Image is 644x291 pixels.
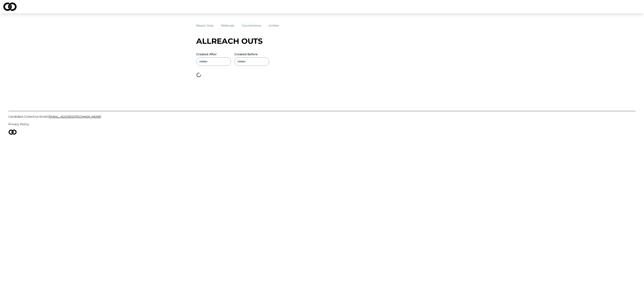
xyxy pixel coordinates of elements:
[234,53,269,56] label: Created Before
[196,37,448,45] div: All reach outs
[269,22,286,29] button: invites
[242,22,269,29] button: connections
[8,130,17,135] img: logo
[48,115,101,118] span: [EMAIL_ADDRESS][DOMAIN_NAME]
[8,122,636,126] a: Privacy Policy
[8,115,636,119] a: Candidate Collective Email:[EMAIL_ADDRESS][DOMAIN_NAME]
[196,22,221,29] button: reach outs
[221,22,242,29] button: referrals
[3,3,17,11] img: logo
[196,53,231,56] label: Created After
